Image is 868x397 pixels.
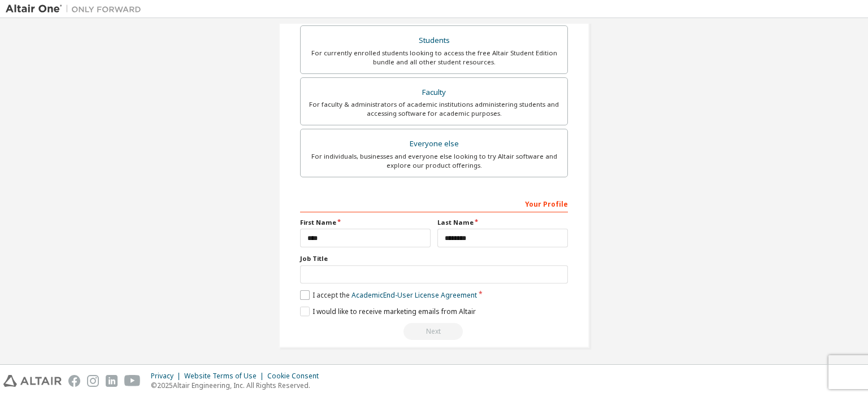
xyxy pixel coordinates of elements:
[68,375,80,387] img: facebook.svg
[300,290,477,300] label: I accept the
[151,372,184,381] div: Privacy
[307,33,561,49] div: Students
[3,375,62,387] img: altair_logo.svg
[267,372,325,381] div: Cookie Consent
[184,372,267,381] div: Website Terms of Use
[307,100,561,118] div: For faculty & administrators of academic institutions administering students and accessing softwa...
[437,218,568,227] label: Last Name
[106,375,118,387] img: linkedin.svg
[300,307,476,316] label: I would like to receive marketing emails from Altair
[300,218,431,227] label: First Name
[307,49,561,67] div: For currently enrolled students looking to access the free Altair Student Edition bundle and all ...
[151,381,325,390] p: © 2025 Altair Engineering, Inc. All Rights Reserved.
[307,136,561,152] div: Everyone else
[300,194,568,212] div: Your Profile
[124,375,141,387] img: youtube.svg
[307,152,561,170] div: For individuals, businesses and everyone else looking to try Altair software and explore our prod...
[300,254,568,263] label: Job Title
[87,375,99,387] img: instagram.svg
[300,323,568,340] div: Read and acccept EULA to continue
[307,85,561,101] div: Faculty
[351,290,477,300] a: Academic End-User License Agreement
[6,3,147,15] img: Altair One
